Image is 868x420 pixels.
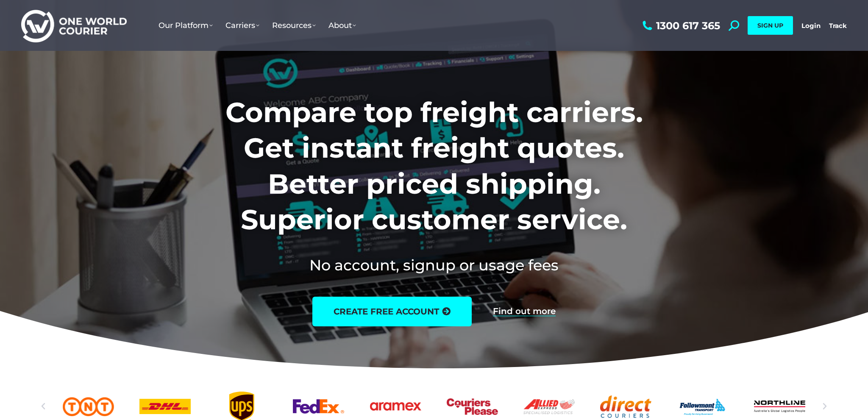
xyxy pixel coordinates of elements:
[748,16,793,35] a: SIGN UP
[312,297,472,326] a: create free account
[152,12,219,39] a: Our Platform
[322,12,362,39] a: About
[640,20,720,31] a: 1300 617 365
[225,21,259,30] span: Carriers
[493,307,556,316] a: Find out more
[219,12,266,39] a: Carriers
[272,21,316,30] span: Resources
[757,22,783,29] span: SIGN UP
[328,21,356,30] span: About
[21,8,127,43] img: One World Courier
[829,22,847,30] a: Track
[266,12,322,39] a: Resources
[170,255,699,275] h2: No account, signup or usage fees
[801,22,821,30] a: Login
[170,95,699,238] h1: Compare top freight carriers. Get instant freight quotes. Better priced shipping. Superior custom...
[159,21,213,30] span: Our Platform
